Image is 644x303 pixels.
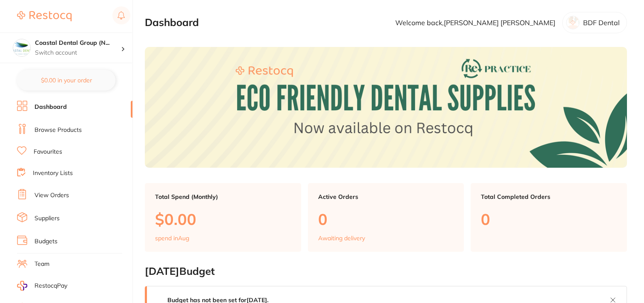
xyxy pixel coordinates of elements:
p: 0 [481,210,617,228]
p: spend in Aug [155,235,189,242]
p: $0.00 [155,210,291,228]
img: Dashboard [145,47,627,168]
a: Browse Products [34,126,82,134]
a: Team [34,260,49,268]
h4: Coastal Dental Group (Newcastle) [35,39,121,47]
a: Dashboard [34,103,67,111]
img: Restocq Logo [17,11,72,21]
p: Active Orders [318,193,454,200]
h2: [DATE] Budget [145,265,627,277]
a: Active Orders0Awaiting delivery [308,183,464,252]
img: RestocqPay [17,281,27,291]
a: Restocq Logo [17,6,72,26]
a: Favourites [34,148,62,156]
p: Welcome back, [PERSON_NAME] [PERSON_NAME] [395,19,555,26]
a: Total Spend (Monthly)$0.00spend inAug [145,183,301,252]
a: RestocqPay [17,281,67,291]
a: Suppliers [34,214,60,223]
a: Total Completed Orders0 [471,183,627,252]
p: Total Completed Orders [481,193,617,200]
img: Coastal Dental Group (Newcastle) [13,39,30,56]
p: BDF Dental [583,19,620,26]
p: Awaiting delivery [318,235,365,242]
p: Switch account [35,49,121,57]
a: View Orders [34,191,69,200]
button: $0.00 in your order [17,70,115,90]
p: Total Spend (Monthly) [155,193,291,200]
span: RestocqPay [34,282,67,290]
h2: Dashboard [145,17,199,29]
a: Inventory Lists [33,169,73,178]
p: 0 [318,210,454,228]
a: Budgets [34,237,57,246]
